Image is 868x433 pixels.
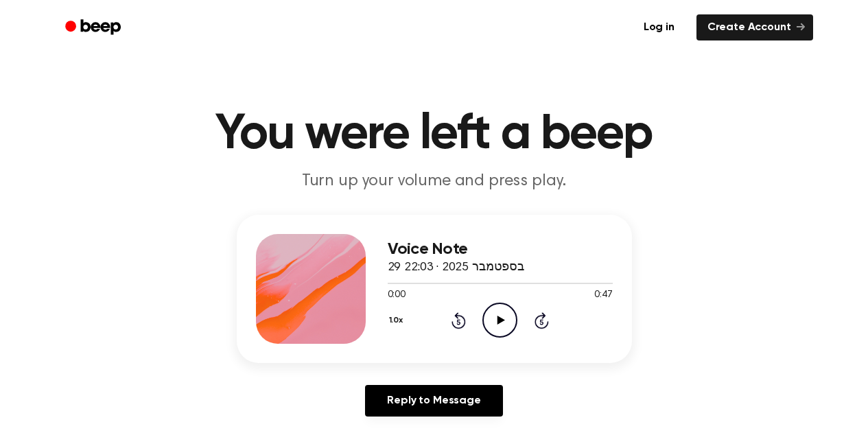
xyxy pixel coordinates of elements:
span: 29 בספטמבר 2025 · 22:03 [388,261,524,274]
a: Beep [56,14,133,41]
span: 0:00 [388,288,406,303]
a: Create Account [696,14,813,40]
h1: You were left a beep [83,110,786,159]
a: Reply to Message [365,385,502,417]
a: Log in [630,12,688,43]
h3: Voice Note [388,240,613,259]
button: 1.0x [388,309,408,332]
p: Turn up your volume and press play. [171,170,698,193]
span: 0:47 [594,288,612,303]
